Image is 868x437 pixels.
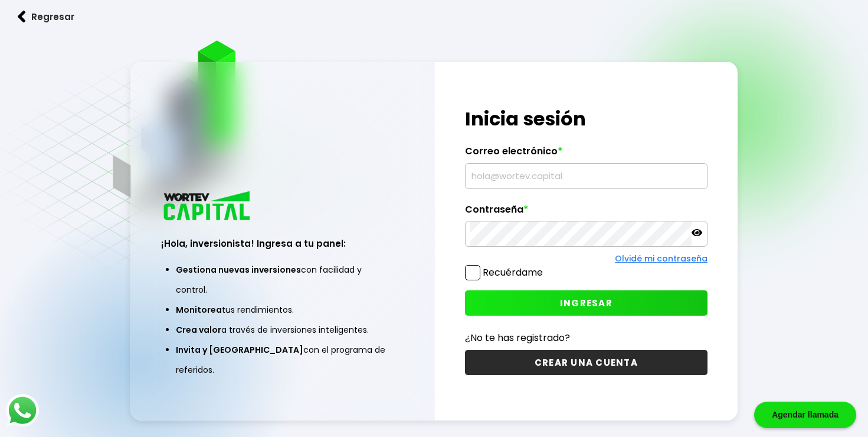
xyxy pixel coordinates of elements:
label: Recuérdame [483,266,543,279]
input: hola@wortev.capital [470,164,702,188]
div: Agendar llamada [754,402,856,428]
li: con el programa de referidos. [176,340,389,380]
span: Invita y [GEOGRAPHIC_DATA] [176,344,303,356]
li: con facilidad y control. [176,260,389,300]
a: ¿No te has registrado?CREAR UNA CUENTA [465,330,707,375]
li: tus rendimientos. [176,300,389,320]
img: logo_wortev_capital [161,190,254,224]
button: CREAR UNA CUENTA [465,350,707,375]
h1: Inicia sesión [465,105,707,133]
span: INGRESAR [560,297,612,309]
h3: ¡Hola, inversionista! Ingresa a tu panel: [161,237,404,250]
p: ¿No te has registrado? [465,330,707,345]
a: Olvidé mi contraseña [615,253,707,264]
span: Crea valor [176,324,221,336]
label: Correo electrónico [465,145,707,163]
li: a través de inversiones inteligentes. [176,320,389,340]
button: INGRESAR [465,290,707,316]
img: flecha izquierda [18,11,26,23]
label: Contraseña [465,204,707,221]
span: Monitorea [176,304,222,316]
span: Gestiona nuevas inversiones [176,264,301,276]
img: logos_whatsapp-icon.242b2217.svg [6,394,39,427]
